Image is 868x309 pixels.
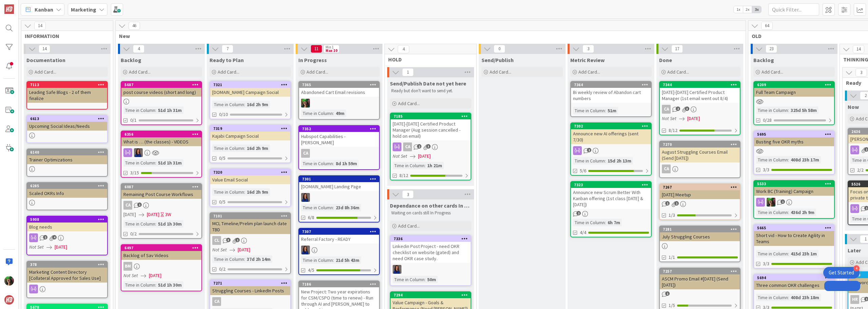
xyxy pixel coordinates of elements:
[753,180,835,219] a: 5533Work BC (Training) CampaignSLTime in Column:436d 2h 9m
[121,131,201,146] div: 6356What is … (the classes) - VIDEOS
[606,219,622,226] div: 6h 7m
[426,144,431,149] span: 3
[212,144,244,152] div: Time in Column
[571,82,651,103] div: 7364Bi weekly review of Abandon cart numbers
[35,5,53,14] span: Kanban
[43,235,47,239] span: 2
[71,6,96,13] b: Marketing
[124,82,201,87] div: 5687
[301,204,333,211] div: Time in Column
[55,244,67,251] span: [DATE]
[27,149,107,164] div: 6140Trainer Optimizations
[659,81,741,135] a: 7344[DATE]-[DATE] Certified Product Manager (1st email went out 8/4)CANot Set[DATE]8/12
[26,261,108,298] a: 378Marketing Content Directory [Collateral Approved for Sales Use]
[156,159,183,167] div: 51d 1h 31m
[788,209,789,216] span: :
[30,116,107,121] div: 6613
[123,159,155,167] div: Time in Column
[669,254,675,261] span: 1/1
[393,162,425,169] div: Time in Column
[27,116,107,131] div: 6613Upcoming Social Ideas/Needs
[30,184,107,188] div: 6285
[27,82,107,103] div: 7113Leading Safe Blogs - 2 of them finalize
[213,82,290,87] div: 7321
[245,144,270,152] div: 16d 2h 9m
[210,169,290,184] div: 7320Value Email Social
[660,148,740,162] div: August Struggling Courses Email (Send [DATE])
[130,230,137,237] span: 0/2
[155,159,156,167] span: :
[391,242,471,263] div: Linkedin Post Project - need OKR checklist on website (gated) and need OKR case study.
[213,170,290,175] div: 7320
[660,190,740,199] div: [DATE] Meetup
[212,255,244,263] div: Time in Column
[147,211,159,218] span: [DATE]
[121,137,201,146] div: What is … (the classes) - VIDEOS
[301,99,310,108] img: SL
[155,107,156,114] span: :
[27,189,107,198] div: Scaled OKRs Info
[393,265,401,274] img: SL
[757,82,834,87] div: 6209
[26,149,108,177] a: 6140Trainer Optimizations
[754,82,834,97] div: 6209Full Team Campaign
[212,236,221,245] div: CL
[244,101,245,108] span: :
[334,204,361,211] div: 23d 8h 36m
[676,107,680,111] span: 2
[121,184,201,190] div: 6087
[121,81,202,125] a: 5687post course videos (short and long)Time in Column:51d 1h 31m0/1
[156,220,183,228] div: 51d 1h 30m
[124,185,201,189] div: 6087
[574,124,651,129] div: 7302
[213,126,290,131] div: 7319
[121,190,201,199] div: Remaining Post Course Workflows
[660,232,740,241] div: July Struggling Courses
[30,262,107,267] div: 378
[571,88,651,103] div: Bi weekly review of Abandon cart numbers
[130,117,137,124] span: 0/1
[426,162,444,169] div: 1h 21m
[756,107,788,114] div: Time in Column
[123,220,155,228] div: Time in Column
[606,107,618,114] div: 51m
[301,110,333,117] div: Time in Column
[659,141,741,178] a: 7270August Struggling Courses Email (Send [DATE])CA
[662,165,671,173] div: CA
[660,88,740,103] div: [DATE]-[DATE] Certified Product Manager (1st email went out 8/4)
[165,211,171,218] div: 3W
[663,227,740,232] div: 7281
[580,229,586,236] span: 4/4
[391,236,471,263] div: 7336Linkedin Post Project - need OKR checklist on website (gated) and need OKR case study.
[35,69,56,75] span: Add Card...
[756,209,788,216] div: Time in Column
[662,105,671,114] div: CA
[210,213,290,219] div: 7101
[394,114,471,119] div: 7185
[30,150,107,155] div: 6140
[134,148,143,157] img: SL
[490,69,511,75] span: Add Card...
[299,132,379,147] div: Hubspot Capabilities - [PERSON_NAME]
[121,244,202,291] a: 6497Backlog of Sav VideosBMNot Set[DATE]Time in Column:51d 1h 30m
[27,149,107,155] div: 6140
[754,131,834,137] div: 5695
[425,162,426,169] span: :
[606,157,633,165] div: 15d 2h 13m
[124,246,201,250] div: 6497
[245,255,272,263] div: 37d 2h 14m
[391,265,471,274] div: SL
[123,262,132,271] div: BM
[605,157,606,165] span: :
[210,169,291,207] a: 7320Value Email SocialTime in Column:16d 2h 9m0/5
[52,235,57,239] span: 4
[660,226,740,232] div: 7281
[27,216,107,223] div: 5908
[781,199,785,204] span: 1
[578,69,600,75] span: Add Card...
[121,82,201,88] div: 5687
[754,82,834,88] div: 6209
[789,107,818,114] div: 325d 5h 58m
[210,213,290,234] div: 7101MCL Timeline/Prelim plan launch date TBD
[857,167,864,174] span: 2/2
